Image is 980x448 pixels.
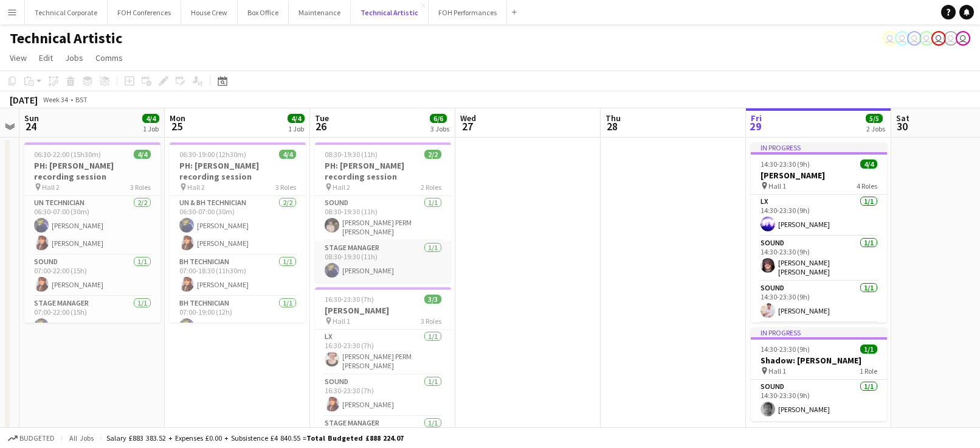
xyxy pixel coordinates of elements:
app-card-role: Sound1/114:30-23:30 (9h)[PERSON_NAME] [751,380,887,421]
app-job-card: In progress14:30-23:30 (9h)4/4[PERSON_NAME] Hall 14 RolesLX1/114:30-23:30 (9h)[PERSON_NAME]Sound1... [751,142,887,323]
div: 08:30-19:30 (11h)2/2PH: [PERSON_NAME] recording session Hall 22 RolesSound1/108:30-19:30 (11h)[PE... [315,142,451,282]
div: BST [75,95,88,104]
a: Jobs [60,50,88,66]
span: Hall 2 [187,183,205,192]
span: Sun [24,113,39,124]
span: 3 Roles [275,183,296,192]
app-card-role: BH Technician1/107:00-19:00 (12h)[PERSON_NAME] [170,296,306,338]
span: 14:30-23:30 (9h) [761,159,810,169]
span: 28 [604,119,621,133]
span: 3 Roles [421,317,441,326]
span: Jobs [65,52,83,63]
span: Hall 2 [333,183,350,192]
h1: Technical Artistic [10,29,122,47]
span: Edit [39,52,53,63]
div: [DATE] [10,94,38,106]
app-job-card: 06:30-19:00 (12h30m)4/4PH: [PERSON_NAME] recording session Hall 23 RolesUN & BH Technician2/206:3... [170,142,306,323]
app-card-role: Sound1/108:30-19:30 (11h)[PERSON_NAME] PERM [PERSON_NAME] [315,196,451,241]
span: All jobs [67,433,96,443]
span: Total Budgeted £888 224.07 [306,433,404,443]
span: 5/5 [866,114,883,123]
span: Wed [460,113,476,124]
span: Sat [896,113,909,124]
app-card-role: Stage Manager1/107:00-22:00 (15h)[PERSON_NAME] [24,296,160,338]
app-card-role: BH Technician1/107:00-18:30 (11h30m)[PERSON_NAME] [170,255,306,296]
span: View [10,52,27,63]
app-card-role: UN & BH Technician2/206:30-07:00 (30m)[PERSON_NAME][PERSON_NAME] [170,196,306,255]
span: Fri [751,113,762,124]
span: 29 [749,119,762,133]
app-user-avatar: Liveforce Admin [919,31,934,46]
app-user-avatar: Liveforce Admin [895,31,909,46]
span: 27 [458,119,476,133]
app-user-avatar: Nathan PERM Birdsall [956,31,970,46]
h3: PH: [PERSON_NAME] recording session [170,160,306,182]
h3: PH: [PERSON_NAME] recording session [315,160,451,182]
span: 06:30-22:00 (15h30m) [34,150,101,159]
app-card-role: Sound1/114:30-23:30 (9h)[PERSON_NAME] [PERSON_NAME] [751,236,887,281]
span: 4/4 [134,150,151,159]
span: Hall 1 [768,181,786,191]
span: Budgeted [19,434,55,443]
span: 4/4 [860,159,877,169]
span: 16:30-23:30 (7h) [325,295,374,304]
h3: [PERSON_NAME] [751,170,887,181]
app-job-card: 06:30-22:00 (15h30m)4/4PH: [PERSON_NAME] recording session Hall 23 RolesUN Technician2/206:30-07:... [24,142,160,323]
span: Thu [606,113,621,124]
span: Tue [315,113,329,124]
span: 4 Roles [857,181,877,191]
span: 2 Roles [421,183,441,192]
button: Maintenance [289,1,351,24]
div: 1 Job [143,124,159,133]
span: Hall 1 [768,366,786,376]
span: 4/4 [142,114,159,123]
app-card-role: Stage Manager1/108:30-19:30 (11h)[PERSON_NAME] [315,241,451,282]
span: 4/4 [279,150,296,159]
a: Comms [91,50,128,66]
app-user-avatar: Liveforce Admin [931,31,946,46]
span: 06:30-19:00 (12h30m) [179,150,246,159]
span: 4/4 [288,114,305,123]
span: 3/3 [424,295,441,304]
button: Box Office [238,1,289,24]
span: Comms [95,52,123,63]
app-user-avatar: Abby Hubbard [883,31,897,46]
span: 26 [313,119,329,133]
a: Edit [34,50,58,66]
button: FOH Performances [429,1,507,24]
span: 1 Role [860,366,877,376]
app-job-card: In progress14:30-23:30 (9h)1/1Shadow: [PERSON_NAME] Hall 11 RoleSound1/114:30-23:30 (9h)[PERSON_N... [751,327,887,421]
app-card-role: LX1/114:30-23:30 (9h)[PERSON_NAME] [751,195,887,236]
app-card-role: LX1/116:30-23:30 (7h)[PERSON_NAME] PERM [PERSON_NAME] [315,330,451,375]
app-card-role: Sound1/114:30-23:30 (9h)[PERSON_NAME] [751,281,887,323]
app-card-role: Sound1/107:00-22:00 (15h)[PERSON_NAME] [24,255,160,296]
span: 2/2 [424,150,441,159]
span: Hall 1 [333,317,350,326]
span: Week 34 [40,95,71,104]
app-card-role: UN Technician2/206:30-07:00 (30m)[PERSON_NAME][PERSON_NAME] [24,196,160,255]
span: 1/1 [860,345,877,354]
span: 14:30-23:30 (9h) [761,345,810,354]
app-card-role: Sound1/116:30-23:30 (7h)[PERSON_NAME] [315,375,451,416]
a: View [5,50,32,66]
span: Hall 2 [42,183,60,192]
div: In progress [751,327,887,337]
h3: Shadow: [PERSON_NAME] [751,355,887,366]
button: Technical Corporate [25,1,108,24]
h3: [PERSON_NAME] [315,305,451,316]
div: Salary £883 383.52 + Expenses £0.00 + Subsistence £4 840.55 = [106,433,404,443]
div: 1 Job [288,124,304,133]
span: 6/6 [430,114,447,123]
span: 25 [168,119,185,133]
span: 30 [894,119,909,133]
span: Mon [170,113,185,124]
button: House Crew [181,1,238,24]
app-user-avatar: Liveforce Admin [944,31,958,46]
span: 24 [22,119,39,133]
div: 2 Jobs [866,124,885,133]
h3: PH: [PERSON_NAME] recording session [24,160,160,182]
